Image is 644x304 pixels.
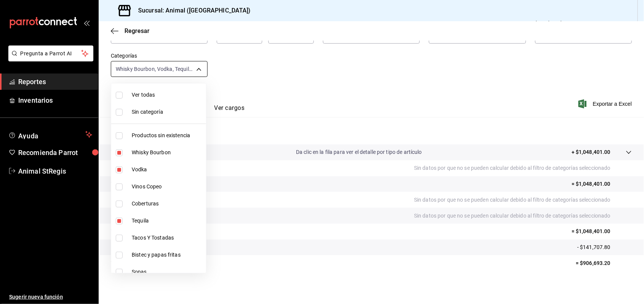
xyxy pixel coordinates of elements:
[132,217,203,225] span: Tequila
[132,183,203,191] span: Vinos Copeo
[132,149,203,157] span: Whisky Bourbon
[132,91,203,99] span: Ver todas
[132,251,203,259] span: Bistec y papas fritas
[132,268,203,276] span: Sopas
[132,132,203,139] span: Productos sin existencia
[132,108,203,116] span: Sin categoría
[132,200,203,208] span: Coberturas
[132,166,203,174] span: Vodka
[132,234,203,242] span: Tacos Y Tostadas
